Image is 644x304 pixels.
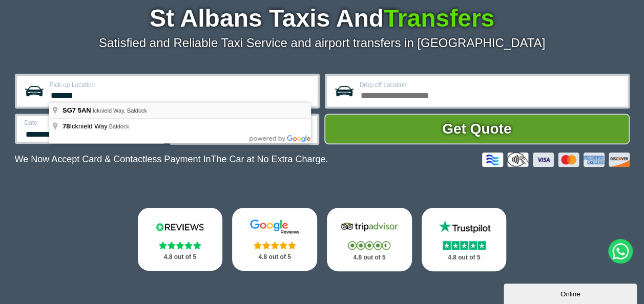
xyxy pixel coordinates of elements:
button: Get Quote [324,114,630,144]
img: Trustpilot [433,219,495,234]
a: Tripadvisor Stars 4.8 out of 5 [327,208,412,271]
label: Drop-off Location [360,82,621,88]
label: Date [25,120,156,126]
span: The Car at No Extra Charge. [211,154,328,164]
a: Google Stars 4.8 out of 5 [232,208,317,271]
img: Google [244,219,305,234]
p: 4.8 out of 5 [433,251,495,264]
img: Stars [254,241,296,249]
img: Stars [348,241,390,250]
span: SG7 5AN [63,106,91,114]
img: Stars [443,241,486,250]
label: Pick-up Location [50,82,311,88]
img: Reviews.io [149,219,211,234]
img: Stars [159,241,201,249]
img: Tripadvisor [339,219,400,234]
span: 78 [63,122,70,130]
span: Transfers [384,5,494,32]
span: Icknield Way [63,122,109,130]
p: Satisfied and Reliable Taxi Service and airport transfers in [GEOGRAPHIC_DATA] [15,36,630,50]
p: 4.8 out of 5 [338,251,401,264]
iframe: chat widget [504,281,639,304]
p: We Now Accept Card & Contactless Payment In [15,154,328,165]
p: 4.8 out of 5 [243,251,306,264]
p: 4.8 out of 5 [149,251,212,264]
span: Baldock [109,123,129,129]
a: Reviews.io Stars 4.8 out of 5 [138,208,223,271]
img: Credit And Debit Cards [482,153,630,167]
span: Icknield Way, Baldock [93,107,147,114]
a: Trustpilot Stars 4.8 out of 5 [422,208,507,271]
h1: St Albans Taxis And [15,6,630,31]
